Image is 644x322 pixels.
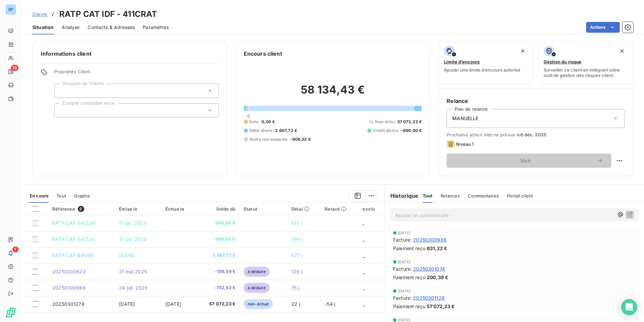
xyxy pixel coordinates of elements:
span: Paiement reçu [393,274,425,281]
span: Facture : [393,294,412,301]
span: Tout [423,193,433,198]
span: 20250300622 [52,269,86,274]
span: [DATE] [398,318,411,322]
span: Débit divers [249,128,273,134]
span: RATP CAP BIEVRE [52,252,94,258]
h2: 58 134,43 € [244,83,422,103]
input: Ajouter une valeur [60,88,65,94]
span: 2 667,72 € [200,252,235,259]
span: 57 072,23 € [200,301,235,307]
span: 75 j [291,285,299,291]
span: 831,22 € [427,245,447,252]
span: -348,00 € [200,236,235,243]
span: Situation [32,24,54,31]
span: Relances [441,193,460,198]
span: Commentaires [468,193,499,198]
div: exclu [362,206,381,212]
span: 20250301074 [413,265,445,272]
span: Surveiller ce client en intégrant votre outil de gestion des risques client. [544,67,627,78]
span: -909,52 € [290,136,311,142]
div: Délai [291,206,317,212]
span: [DATE] [119,252,135,258]
h6: Informations client [41,50,219,58]
span: 2 667,72 € [275,128,297,134]
input: Ajouter une valeur [60,107,65,113]
span: 31 mai 2025 [119,269,147,274]
span: Analyse [62,24,79,31]
span: En cours [30,193,49,198]
span: Ajouter une limite d’encours autorisé [444,67,520,73]
span: Paiement reçu [393,245,425,252]
span: 677 j [291,252,302,258]
span: _ [362,285,364,291]
span: 0 [247,113,250,119]
span: Graphe [74,193,90,198]
span: Voir [455,158,597,163]
span: 6 déc. 2025 [520,132,546,137]
span: 57 072,23 € [397,119,422,125]
span: 31 juil. 2023 [119,236,147,242]
div: Émise le [119,206,157,212]
button: Gestion du risqueSurveiller ce client en intégrant votre outil de gestion des risques client. [538,41,633,84]
span: _ [362,236,364,242]
span: [DATE] [119,301,135,307]
span: 22 j [291,301,300,307]
div: Open Intercom Messenger [621,299,637,315]
a: Clients [32,11,47,18]
div: Statut [244,206,283,212]
span: 799 j [291,236,303,242]
span: Facture : [393,265,412,272]
span: _ [362,301,364,307]
span: Tout [57,193,66,198]
span: [DATE] [165,301,181,307]
span: Portail client [507,193,533,198]
span: MANUELLE [452,115,478,122]
span: 20250300988 [413,236,447,243]
span: 20250301278 [52,301,85,307]
span: Échu [249,119,259,125]
img: Logo LeanPay [5,307,16,318]
span: Paiement reçu [393,303,425,310]
span: _ [362,252,364,258]
span: Niveau 1 [456,141,474,147]
div: Référence [52,206,111,212]
span: 19 [11,65,19,71]
span: Prochaine action interne prévue le [447,132,625,137]
span: Non-échu [375,119,394,125]
span: Clients [32,11,47,17]
span: 129 j [291,269,302,274]
button: Limite d’encoursAjouter une limite d’encours autorisé [438,41,534,84]
span: -348,00 € [200,220,235,226]
span: 20250301128 [413,294,445,301]
span: RATP CAP SACLAY [52,220,96,226]
span: non-échue [244,299,273,309]
h6: Historique [385,192,419,200]
span: à déduire [244,267,270,277]
span: Crédit divers [373,128,398,134]
button: Voir [447,154,611,168]
span: [DATE] [398,231,411,235]
div: BP [5,4,16,15]
span: 57 072,23 € [427,303,455,310]
h6: Encours client [244,50,282,58]
h3: RATP CAT IDF - 411CRAT [59,8,157,20]
span: Gestion du risque [544,59,581,64]
div: Échue le [165,206,192,212]
span: -54 j [325,301,335,307]
span: _ [362,220,364,226]
h6: Relance [447,97,625,105]
div: Retard [325,206,354,212]
span: RATP CAP SACLAY [52,236,96,242]
span: 24 juil. 2025 [119,285,147,291]
span: 17 juil. 2023 [119,220,146,226]
span: -156,59 € [200,268,235,275]
span: _ [362,269,364,274]
button: Actions [586,22,620,33]
span: Limite d’encours [444,59,480,64]
span: [DATE] [398,260,411,264]
div: Solde dû [200,206,235,212]
span: 1 [12,246,19,252]
span: Facture : [393,236,412,243]
span: 813 j [291,220,302,226]
span: 20250300966 [52,285,86,291]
